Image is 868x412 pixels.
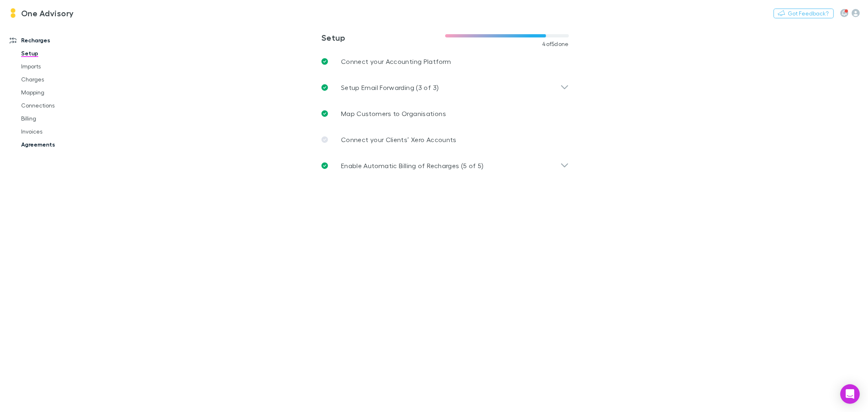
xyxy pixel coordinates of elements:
[341,109,446,118] p: Map Customers to Organisations
[315,48,575,75] a: Connect your Accounting Platform
[321,33,445,42] h3: Setup
[13,73,112,86] a: Charges
[341,57,451,66] p: Connect your Accounting Platform
[315,75,575,101] div: Setup Email Forwarding (3 of 3)
[341,135,457,145] p: Connect your Clients’ Xero Accounts
[8,8,18,18] img: One Advisory's Logo
[542,41,569,47] span: 4 of 5 done
[341,161,484,171] p: Enable Automatic Billing of Recharges (5 of 5)
[840,384,860,404] div: Open Intercom Messenger
[315,127,575,153] a: Connect your Clients’ Xero Accounts
[21,8,74,18] h3: One Advisory
[13,99,112,112] a: Connections
[13,138,112,151] a: Agreements
[341,83,439,92] p: Setup Email Forwarding (3 of 3)
[13,86,112,99] a: Mapping
[13,125,112,138] a: Invoices
[13,60,112,73] a: Imports
[774,9,834,18] button: Got Feedback?
[13,47,112,60] a: Setup
[315,153,575,179] div: Enable Automatic Billing of Recharges (5 of 5)
[3,3,79,23] a: One Advisory
[13,112,112,125] a: Billing
[2,34,112,47] a: Recharges
[315,101,575,127] a: Map Customers to Organisations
